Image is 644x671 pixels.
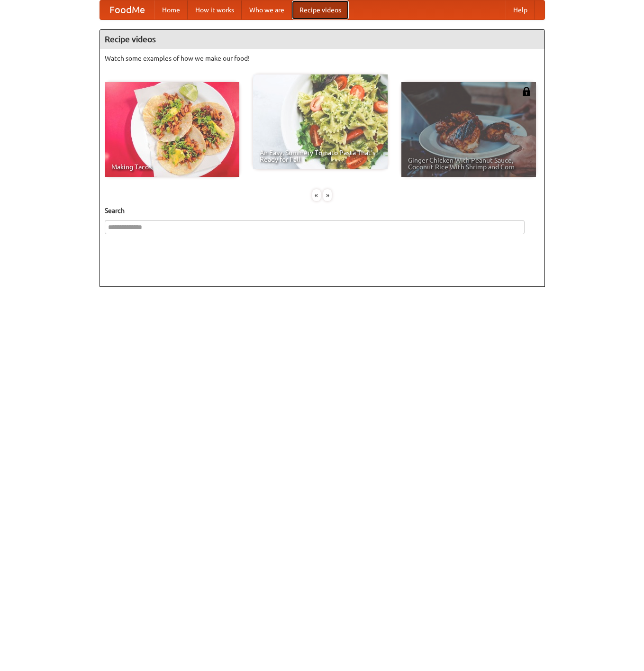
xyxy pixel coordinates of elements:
a: Recipe videos [292,0,349,19]
div: » [323,189,332,201]
a: Making Tacos [105,82,239,177]
h5: Search [105,206,540,215]
a: FoodMe [100,0,154,19]
a: Help [506,0,535,19]
img: 483408.png [522,87,531,96]
span: An Easy, Summery Tomato Pasta That's Ready for Fall [260,149,381,163]
a: Home [154,0,188,19]
h4: Recipe videos [100,30,544,49]
p: Watch some examples of how we make our food! [105,54,540,63]
a: How it works [188,0,242,19]
div: « [312,189,321,201]
a: An Easy, Summery Tomato Pasta That's Ready for Fall [253,74,388,169]
span: Making Tacos [111,164,233,170]
a: Who we are [242,0,292,19]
